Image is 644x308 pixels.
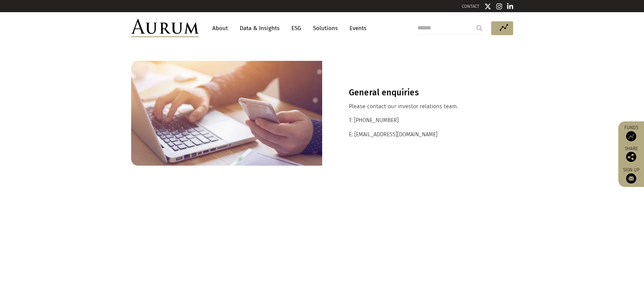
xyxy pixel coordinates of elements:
a: Data & Insights [236,22,283,34]
h3: General enquiries [349,88,486,98]
a: Solutions [310,22,341,34]
a: Events [346,22,366,34]
a: CONTACT [462,4,479,9]
img: Sign up to our newsletter [626,173,636,184]
img: Access Funds [626,131,636,141]
img: Linkedin icon [507,3,513,10]
a: Sign up [622,167,641,184]
p: Please contact our investor relations team. [349,102,486,111]
img: Twitter icon [484,3,491,10]
a: ESG [288,22,305,34]
img: Share this post [626,152,636,162]
a: About [209,22,231,34]
img: Instagram icon [496,3,502,10]
input: Submit [473,21,486,35]
p: E: [EMAIL_ADDRESS][DOMAIN_NAME] [349,130,486,139]
p: T: [PHONE_NUMBER] [349,116,486,125]
a: Funds [622,125,641,141]
div: Share [622,146,641,162]
img: Aurum [131,19,199,37]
